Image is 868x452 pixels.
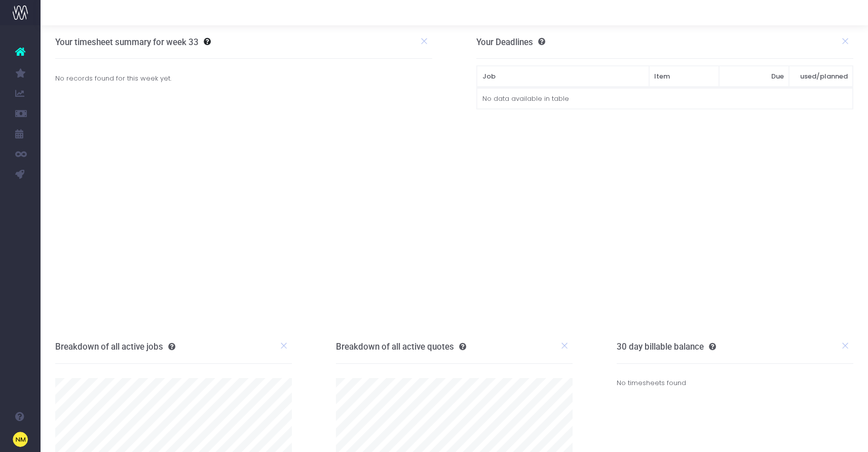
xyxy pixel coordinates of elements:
[617,342,716,352] h3: 30 day billable balance
[617,364,853,403] div: No timesheets found
[477,88,853,109] td: No data available in table
[477,66,649,87] th: Job: activate to sort column ascending
[789,66,853,87] th: used/planned: activate to sort column ascending
[55,37,199,47] h3: Your timesheet summary for week 33
[13,432,28,447] img: images/default_profile_image.png
[649,66,719,87] th: Item: activate to sort column ascending
[719,66,789,87] th: Due: activate to sort column ascending
[476,37,545,47] h3: Your Deadlines
[336,342,466,352] h3: Breakdown of all active quotes
[55,342,175,352] h3: Breakdown of all active jobs
[48,73,440,84] div: No records found for this week yet.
